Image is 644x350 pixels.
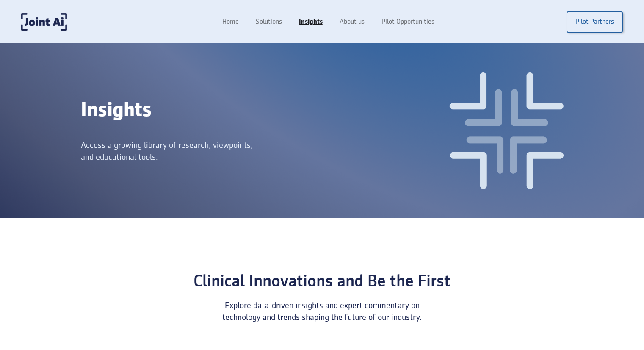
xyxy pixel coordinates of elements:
a: Pilot Partners [567,11,623,33]
a: Home [214,14,247,30]
a: Solutions [247,14,290,30]
div: Insights [81,99,332,122]
div: Access a growing library of research, viewpoints, and educational tools. [81,139,257,163]
a: About us [331,14,373,30]
a: home [21,13,67,31]
div: Explore data-driven insights and expert commentary on technology and trends shaping the future of... [215,300,428,323]
a: Insights [290,14,331,30]
div: Clinical Innovations and Be the First [169,272,475,291]
a: Pilot Opportunities [373,14,443,30]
